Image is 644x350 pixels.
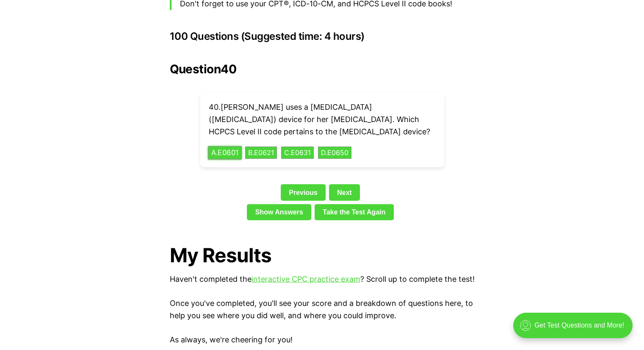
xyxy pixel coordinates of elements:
[329,184,360,200] a: Next
[281,184,326,200] a: Previous
[170,62,475,76] h2: Question 40
[281,147,314,159] button: C.E0631
[245,147,277,159] button: B.E0621
[170,297,475,322] p: Once you've completed, you'll see your score and a breakdown of questions here, to help you see w...
[252,275,360,283] a: interactive CPC practice exam
[170,273,475,286] p: Haven't completed the ? Scroll up to complete the test!
[247,204,311,220] a: Show Answers
[209,101,436,138] p: 40 . [PERSON_NAME] uses a [MEDICAL_DATA] ([MEDICAL_DATA]) device for her [MEDICAL_DATA]. Which HC...
[170,31,475,42] h3: 100 Questions (Suggested time: 4 hours)
[318,147,351,159] button: D.E0650
[506,308,644,350] iframe: portal-trigger
[170,244,475,267] h1: My Results
[315,204,394,220] a: Take the Test Again
[170,334,475,346] p: As always, we're cheering for you!
[208,146,242,159] button: A.E0601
